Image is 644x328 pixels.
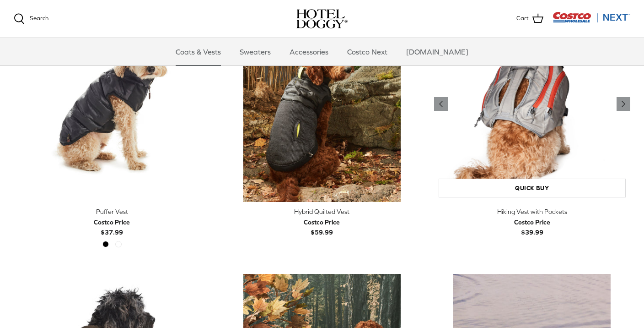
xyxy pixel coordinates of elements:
[281,38,337,66] a: Accessories
[304,217,340,236] b: $59.99
[224,207,420,217] div: Hybrid Quilted Vest
[398,38,477,66] a: [DOMAIN_NAME]
[304,217,340,227] div: Costco Price
[434,207,630,217] div: Hiking Vest with Pockets
[516,14,529,23] span: Cart
[296,9,348,28] img: hoteldoggycom
[439,179,626,197] a: Quick buy
[434,97,448,111] a: Previous
[94,217,130,236] b: $37.99
[14,5,210,202] a: Puffer Vest
[14,207,210,237] a: Puffer Vest Costco Price$37.99
[224,5,420,202] a: Hybrid Quilted Vest
[617,97,630,111] a: Previous
[231,38,279,66] a: Sweaters
[434,5,630,202] a: Hiking Vest with Pockets
[514,217,550,236] b: $39.99
[434,207,630,237] a: Hiking Vest with Pockets Costco Price$39.99
[553,11,630,23] img: Costco Next
[553,17,630,24] a: Visit Costco Next
[296,9,348,28] a: hoteldoggy.com hoteldoggycom
[514,217,550,227] div: Costco Price
[30,15,48,22] span: Search
[224,207,420,237] a: Hybrid Quilted Vest Costco Price$59.99
[339,38,396,66] a: Costco Next
[14,207,210,217] div: Puffer Vest
[14,13,48,24] a: Search
[94,217,130,227] div: Costco Price
[516,13,543,25] a: Cart
[167,38,229,66] a: Coats & Vests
